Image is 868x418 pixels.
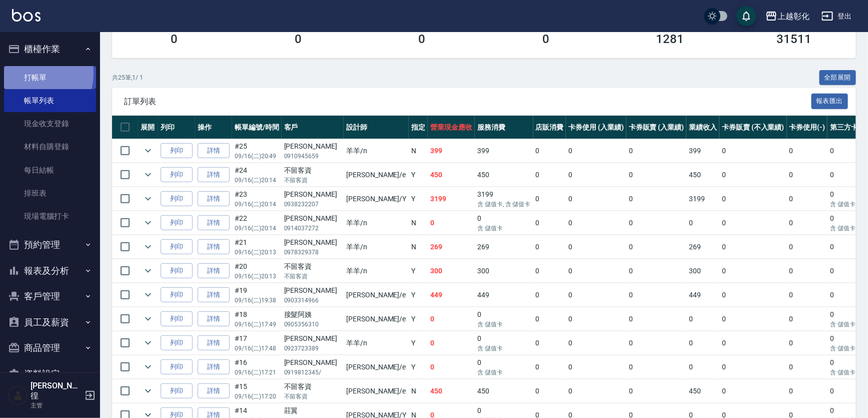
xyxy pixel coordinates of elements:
th: 卡券使用(-) [787,116,828,139]
td: 0 [475,355,533,379]
th: 展開 [138,116,158,139]
td: [PERSON_NAME] /e [344,163,409,187]
td: 0 [533,355,566,379]
td: 0 [686,331,719,355]
td: 0 [719,355,786,379]
button: save [736,6,756,26]
td: 0 [428,307,475,331]
td: Y [409,187,428,211]
td: #15 [232,379,282,403]
h3: 1281 [656,32,684,46]
td: [PERSON_NAME] /e [344,355,409,379]
p: 含 儲值卡 [477,368,531,377]
button: expand row [141,359,156,374]
td: 0 [566,379,626,403]
div: [PERSON_NAME] [284,285,342,296]
td: 0 [719,187,786,211]
th: 營業現金應收 [428,116,475,139]
td: 0 [566,307,626,331]
div: [PERSON_NAME] [284,357,342,368]
td: Y [409,355,428,379]
a: 報表匯出 [811,96,848,106]
td: 0 [719,139,786,163]
button: expand row [141,311,156,326]
td: [PERSON_NAME] /e [344,283,409,307]
td: #25 [232,139,282,163]
th: 卡券販賣 (不入業績) [719,116,786,139]
td: 0 [626,379,687,403]
td: 3199 [686,187,719,211]
td: N [409,211,428,235]
a: 材料自購登錄 [4,135,96,158]
td: 0 [787,331,828,355]
p: 0938232207 [284,200,342,209]
td: 300 [686,259,719,283]
td: N [409,379,428,403]
button: expand row [141,215,156,230]
button: expand row [141,167,156,182]
a: 現場電腦打卡 [4,205,96,228]
button: 商品管理 [4,335,96,361]
button: 列印 [161,263,193,279]
p: 09/16 (二) 20:49 [235,152,279,161]
td: [PERSON_NAME] /Y [344,187,409,211]
td: 269 [428,235,475,259]
h3: 0 [295,32,302,46]
td: 0 [719,163,786,187]
td: 399 [428,139,475,163]
td: 羊羊 /n [344,331,409,355]
p: 含 儲值卡, 含 儲值卡 [477,200,531,209]
a: 詳情 [198,263,230,279]
td: 0 [787,139,828,163]
button: 登出 [817,7,856,26]
td: [PERSON_NAME] /e [344,307,409,331]
button: expand row [141,287,156,302]
div: [PERSON_NAME] [284,213,342,224]
span: 訂單列表 [124,97,811,107]
td: 0 [475,331,533,355]
td: 0 [787,355,828,379]
a: 打帳單 [4,66,96,89]
td: #19 [232,283,282,307]
td: #17 [232,331,282,355]
a: 詳情 [198,167,230,183]
div: 不留客資 [284,381,342,392]
button: expand row [141,143,156,158]
th: 列印 [158,116,195,139]
h5: [PERSON_NAME]徨 [31,381,82,401]
td: 0 [533,187,566,211]
p: 0914037272 [284,224,342,233]
td: 0 [787,283,828,307]
button: 列印 [161,215,193,231]
p: 0923723389 [284,344,342,353]
a: 詳情 [198,311,230,327]
td: 0 [626,283,687,307]
a: 每日結帳 [4,159,96,182]
td: 300 [475,259,533,283]
button: 員工及薪資 [4,309,96,335]
td: 0 [533,259,566,283]
td: 0 [719,379,786,403]
h3: 0 [542,32,549,46]
td: 450 [475,163,533,187]
p: 09/16 (二) 19:38 [235,296,279,305]
td: Y [409,259,428,283]
a: 詳情 [198,191,230,207]
p: 09/16 (二) 17:48 [235,344,279,353]
td: 0 [787,307,828,331]
div: 不留客資 [284,165,342,176]
td: 0 [686,307,719,331]
td: 0 [475,307,533,331]
td: 0 [787,163,828,187]
a: 詳情 [198,215,230,231]
td: Y [409,307,428,331]
td: 450 [475,379,533,403]
td: 0 [686,211,719,235]
td: 0 [475,211,533,235]
td: 399 [475,139,533,163]
div: 接髮阿姨 [284,309,342,320]
td: #21 [232,235,282,259]
p: 0905356310 [284,320,342,329]
div: [PERSON_NAME] [284,189,342,200]
td: 羊羊 /n [344,235,409,259]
